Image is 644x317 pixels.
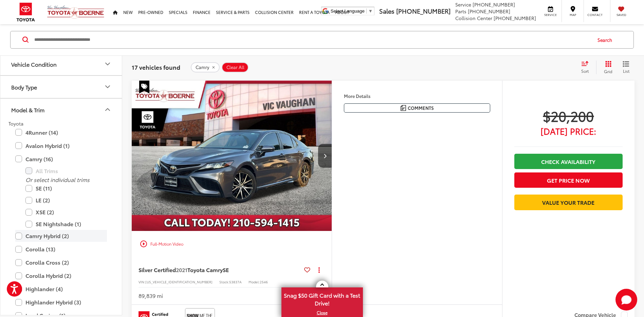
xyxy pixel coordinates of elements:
span: VIN: [139,279,145,284]
span: Clear All [226,65,244,70]
span: [PHONE_NUMBER] [494,15,536,21]
div: Body Type [11,84,37,90]
span: Collision Center [455,15,492,21]
span: Camry [196,65,209,70]
span: 2021 [176,266,187,273]
span: Model: [249,279,260,284]
span: Sort [581,68,589,74]
span: dropdown dots [318,267,320,272]
span: Contact [587,13,603,17]
button: Body TypeBody Type [0,76,123,98]
span: 17 vehicles found [132,63,180,71]
button: Clear All [222,62,249,72]
button: List View [618,61,634,74]
label: Avalon Hybrid (1) [15,140,107,152]
button: Model & TrimModel & Trim [0,99,123,121]
button: Vehicle ConditionVehicle Condition [0,53,123,75]
span: 53837A [229,279,242,284]
label: All Trims [25,165,107,177]
i: Or select individual trims [25,176,90,183]
div: Vehicle Condition [104,60,112,68]
span: Snag $50 Gift Card with a Test Drive! [282,288,362,309]
span: Toyota [8,120,23,127]
div: 2021 Toyota Camry SE 0 [131,81,332,231]
label: Highlander Hybrid (3) [15,297,107,308]
label: Corolla (13) [15,244,107,255]
span: ▼ [368,9,373,14]
button: Search [591,31,622,48]
label: Highlander (4) [15,283,107,295]
span: [DATE] Price: [514,128,623,134]
span: Silver Certified [139,266,176,273]
span: [US_VEHICLE_IDENTIFICATION_NUMBER] [145,279,213,284]
button: Get Price Now [514,172,623,188]
img: Vic Vaughan Toyota of Boerne [47,5,105,19]
img: Comments [401,105,406,111]
span: Service [455,1,471,8]
span: Parts [455,8,466,15]
h4: More Details [344,94,490,98]
span: Grid [604,68,612,74]
button: Next image [318,144,332,168]
a: Check Availability [514,154,623,169]
label: LE (2) [25,195,107,206]
div: Body Type [104,83,112,91]
label: 4Runner (14) [15,127,107,138]
a: Value Your Trade [514,195,623,210]
button: Grid View [596,61,618,74]
span: [PHONE_NUMBER] [468,8,510,15]
div: 89,839 mi [139,292,163,300]
span: Service [543,13,558,17]
div: Vehicle Condition [11,61,57,67]
span: [PHONE_NUMBER] [473,1,515,8]
span: SE [223,266,229,273]
input: Search by Make, Model, or Keyword [34,32,591,48]
span: $20,200 [514,107,623,124]
label: Corolla Hybrid (2) [15,270,107,282]
label: XSE (2) [25,206,107,218]
label: SE (11) [25,183,107,195]
label: Camry Hybrid (2) [15,230,107,242]
span: Saved [614,13,629,17]
span: Sales [379,6,394,15]
span: Toyota Camry [187,266,223,273]
span: Select Language [331,9,365,14]
label: Camry (16) [15,153,107,165]
a: 2021 Toyota Camry SE2021 Toyota Camry SE2021 Toyota Camry SE2021 Toyota Camry SE [131,81,332,231]
button: Toggle Chat Window [615,289,637,311]
a: Silver Certified2021Toyota CamrySE [139,266,301,273]
span: Special [139,81,149,94]
svg: Start Chat [615,289,637,311]
div: Model & Trim [11,106,44,113]
button: Select sort value [578,61,596,74]
div: Model & Trim [104,106,112,114]
span: Comments [408,105,434,111]
button: Comments [344,103,490,113]
label: SE Nightshade (1) [25,218,107,230]
span: [PHONE_NUMBER] [396,6,450,15]
span: Stock: [219,279,229,284]
span: Map [565,13,580,17]
label: Corolla Cross (2) [15,257,107,269]
span: 2546 [260,279,268,284]
button: Actions [313,264,325,276]
img: 2021 Toyota Camry SE [131,81,332,232]
button: remove Camry [191,62,220,72]
span: List [623,68,629,74]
